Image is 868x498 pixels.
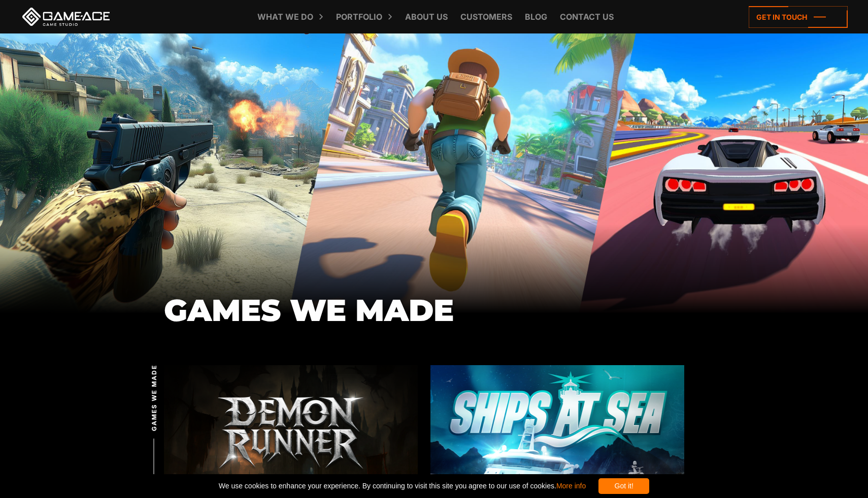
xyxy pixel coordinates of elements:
[219,478,586,494] span: We use cookies to enhance your experience. By continuing to visit this site you agree to our use ...
[556,482,586,490] a: More info
[164,294,705,327] h1: GAMES WE MADE
[749,6,848,28] a: Get in touch
[149,365,158,431] span: GAMES WE MADE
[598,478,649,494] div: Got it!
